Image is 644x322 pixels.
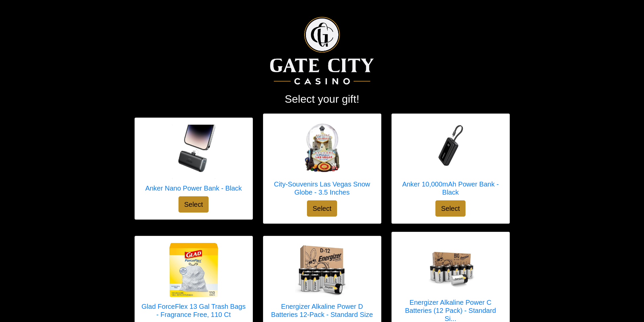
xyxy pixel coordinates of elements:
[270,180,374,196] h5: City-Souvenirs Las Vegas Snow Globe - 3.5 Inches
[435,200,466,217] button: Select
[142,302,246,319] h5: Glad ForceFlex 13 Gal Trash Bags - Fragrance Free, 110 Ct
[295,243,349,297] img: Energizer Alkaline Power D Batteries 12-Pack - Standard Size
[135,93,510,105] h2: Select your gift!
[167,243,221,297] img: Glad ForceFlex 13 Gal Trash Bags - Fragrance Free, 110 Ct
[178,196,209,213] button: Select
[270,302,374,319] h5: Energizer Alkaline Power D Batteries 12-Pack - Standard Size
[145,125,242,196] a: Anker Nano Power Bank - Black Anker Nano Power Bank - Black
[167,125,221,179] img: Anker Nano Power Bank - Black
[424,239,478,293] img: Energizer Alkaline Power C Batteries (12 Pack) - Standard Size
[399,180,503,196] h5: Anker 10,000mAh Power Bank - Black
[307,200,337,217] button: Select
[424,121,478,175] img: Anker 10,000mAh Power Bank - Black
[399,121,503,200] a: Anker 10,000mAh Power Bank - Black Anker 10,000mAh Power Bank - Black
[295,121,349,175] img: City-Souvenirs Las Vegas Snow Globe - 3.5 Inches
[270,121,374,200] a: City-Souvenirs Las Vegas Snow Globe - 3.5 Inches City-Souvenirs Las Vegas Snow Globe - 3.5 Inches
[145,184,242,192] h5: Anker Nano Power Bank - Black
[270,17,374,84] img: Logo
